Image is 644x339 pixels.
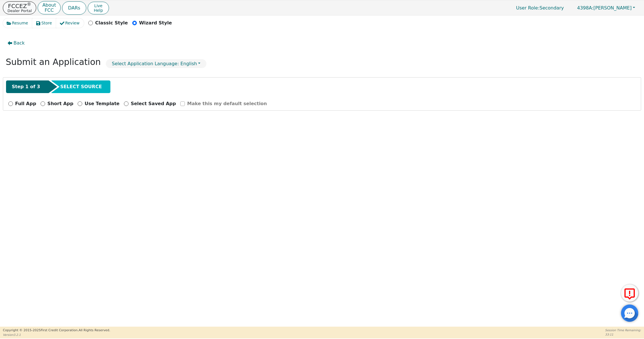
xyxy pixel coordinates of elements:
p: About [42,3,56,7]
p: FCCEZ [7,3,32,9]
button: LiveHelp [88,2,109,14]
span: Live [94,3,103,8]
span: Help [94,8,103,13]
p: Wizard Style [139,20,172,26]
span: Store [41,20,52,26]
p: Short App [47,100,73,107]
a: User Role:Secondary [510,2,570,14]
button: Select Application Language: English [106,59,206,68]
button: 4398A:[PERSON_NAME] [571,3,641,12]
p: Copyright © 2015- 2025 First Credit Corporation. [3,328,110,333]
button: Report Error to FCC [621,284,638,302]
p: Session Time Remaining: [605,328,641,332]
button: AboutFCC [38,1,60,15]
p: Secondary [510,2,570,14]
span: Resume [12,20,28,26]
button: FCCEZ®Dealer Portal [3,1,36,14]
p: Use Template [85,100,119,107]
span: Step 1 of 3 [12,83,40,90]
span: User Role : [516,5,539,11]
span: Review [65,20,80,26]
sup: ® [27,2,31,7]
p: Make this my default selection [187,100,267,107]
p: Version 3.2.1 [3,333,110,337]
button: Resume [3,18,32,28]
button: Back [3,36,29,50]
button: Store [32,18,56,28]
button: DARs [62,1,86,15]
h2: Submit an Application [6,57,101,67]
button: Review [56,18,84,28]
span: 4398A: [577,5,593,11]
p: Classic Style [95,20,128,26]
p: FCC [42,8,56,13]
span: [PERSON_NAME] [577,5,632,11]
p: Select Saved App [131,100,176,107]
span: Back [14,40,25,47]
span: All Rights Reserved. [78,328,110,332]
p: 33:11 [605,332,641,337]
p: Full App [15,100,36,107]
p: Dealer Portal [7,9,32,13]
span: SELECT SOURCE [60,83,102,90]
